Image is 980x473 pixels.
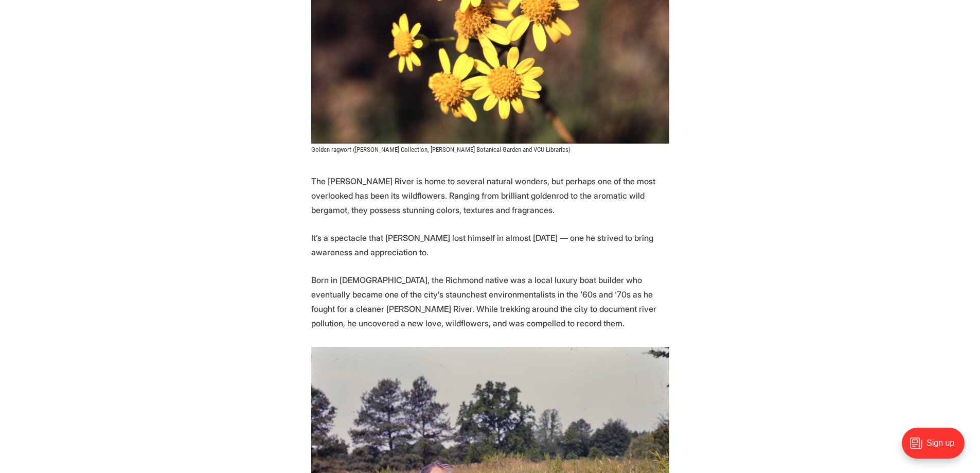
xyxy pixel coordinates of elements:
p: The [PERSON_NAME] River is home to several natural wonders, but perhaps one of the most overlooke... [311,174,669,217]
p: Born in [DEMOGRAPHIC_DATA], the Richmond native was a local luxury boat builder who eventually be... [311,273,669,330]
p: It’s a spectacle that [PERSON_NAME] lost himself in almost [DATE] — one he strived to bring aware... [311,231,669,259]
span: Golden ragwort ([PERSON_NAME] Collection, [PERSON_NAME] Botanical Garden and VCU Libraries) [311,146,571,153]
iframe: portal-trigger [893,423,980,473]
